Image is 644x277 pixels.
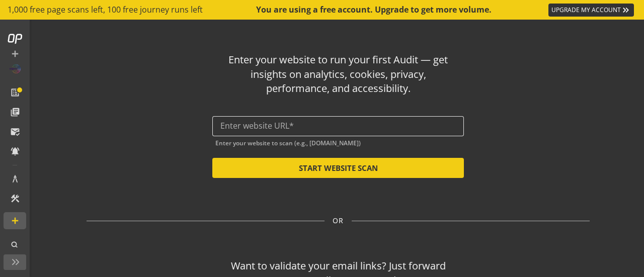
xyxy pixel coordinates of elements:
div: Enter your website to run your first Audit — get insights on analytics, cookies, privacy, perform... [226,53,450,96]
input: Enter website URL* [220,121,456,131]
mat-icon: mark_email_read [10,127,20,137]
mat-icon: add [10,216,20,226]
mat-hint: Enter your website to scan (e.g., [DOMAIN_NAME]) [215,137,361,147]
mat-icon: construction [10,194,20,204]
span: OR [333,216,344,226]
mat-icon: architecture [10,174,20,184]
mat-icon: add [10,49,20,59]
mat-icon: library_books [10,107,20,117]
mat-icon: list_alt [10,87,20,98]
mat-icon: keyboard_double_arrow_right [621,5,631,15]
mat-icon: notifications_active [10,146,20,156]
div: You are using a free account. Upgrade to get more volume. [256,4,493,16]
img: Customer Logo [8,61,23,76]
mat-icon: search [10,240,20,250]
span: 1,000 free page scans left, 100 free journey runs left [8,4,203,16]
button: START WEBSITE SCAN [212,158,464,178]
a: UPGRADE MY ACCOUNT [548,4,634,17]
